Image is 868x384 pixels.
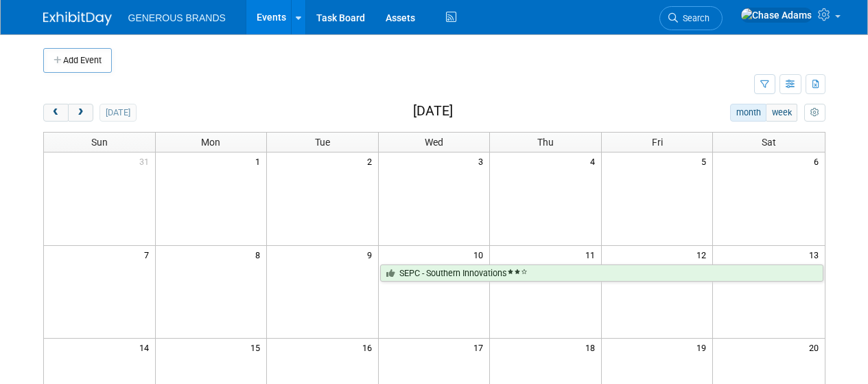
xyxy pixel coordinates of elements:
[43,12,112,25] img: ExhibitDay
[537,137,554,148] span: Thu
[477,153,489,170] span: 3
[808,246,825,263] span: 13
[584,339,601,356] span: 18
[201,137,220,148] span: Mon
[143,246,155,263] span: 7
[91,137,108,148] span: Sun
[812,153,825,170] span: 6
[138,153,155,170] span: 31
[472,246,489,263] span: 10
[254,153,266,170] span: 1
[678,13,709,23] span: Search
[700,153,712,170] span: 5
[138,339,155,356] span: 14
[472,339,489,356] span: 17
[254,246,266,263] span: 8
[128,12,226,23] span: GENEROUS BRANDS
[43,48,112,73] button: Add Event
[589,153,601,170] span: 4
[808,339,825,356] span: 20
[584,246,601,263] span: 11
[766,104,797,122] button: week
[43,104,69,122] button: prev
[249,339,266,356] span: 15
[695,339,712,356] span: 19
[810,109,819,117] i: Personalize Calendar
[380,264,823,282] a: SEPC - Southern Innovations
[315,137,330,148] span: Tue
[804,104,825,122] button: myCustomButton
[695,246,712,263] span: 12
[366,153,378,170] span: 2
[652,137,663,148] span: Fri
[740,8,812,23] img: Chase Adams
[361,339,378,356] span: 16
[762,137,776,148] span: Sat
[659,6,723,30] a: Search
[99,104,136,122] button: [DATE]
[366,246,378,263] span: 9
[425,137,443,148] span: Wed
[68,104,93,122] button: next
[730,104,766,122] button: month
[413,104,453,119] h2: [DATE]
